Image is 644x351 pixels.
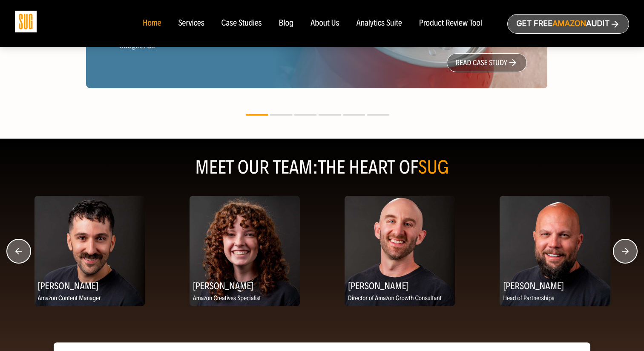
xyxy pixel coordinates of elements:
img: Patrick DeRiso, II, Amazon Content Manager [34,196,145,306]
h2: [PERSON_NAME] [345,277,455,294]
p: Director of Amazon Growth Consultant [345,293,455,304]
img: Sug [15,11,37,32]
p: Amazon Content Manager [34,293,145,304]
img: Anna Butts, Amazon Creatives Specialist [190,196,300,306]
p: Amazon Creatives Specialist [190,293,300,304]
p: Head of Partnerships [500,293,610,304]
span: SUG [418,156,449,179]
a: Services [178,19,204,28]
a: Analytics Suite [356,19,402,28]
img: Mark Anderson, Head of Partnerships [500,196,610,306]
a: read case study [447,53,527,72]
a: Get freeAmazonAudit [507,14,629,34]
h2: [PERSON_NAME] [500,277,610,294]
h2: [PERSON_NAME] [190,277,300,294]
span: Amazon [552,19,586,28]
a: About Us [310,19,339,28]
a: Product Review Tool [419,19,482,28]
img: David Allen, Director of Amazon Growth Consultant [345,196,455,306]
a: Home [143,19,161,28]
h2: [PERSON_NAME] [34,277,145,294]
a: Blog [279,19,294,28]
a: Case Studies [221,19,262,28]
